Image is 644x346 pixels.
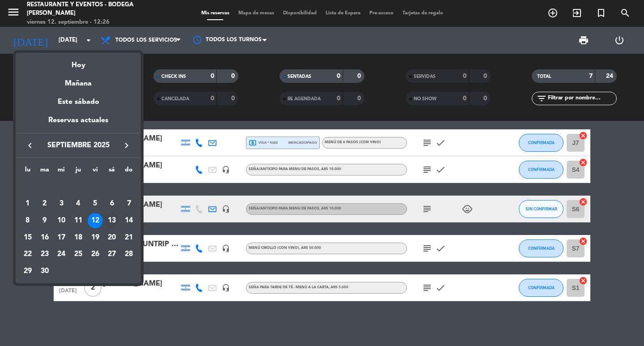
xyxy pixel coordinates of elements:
[36,263,53,280] td: 30 de septiembre de 2025
[20,230,35,245] div: 15
[16,53,141,71] div: Hoy
[87,196,104,213] td: 5 de septiembre de 2025
[71,247,86,262] div: 25
[88,230,103,245] div: 19
[120,196,137,213] td: 7 de septiembre de 2025
[104,247,119,262] div: 27
[19,246,36,263] td: 22 de septiembre de 2025
[19,263,36,280] td: 29 de septiembre de 2025
[120,229,137,246] td: 21 de septiembre de 2025
[120,212,137,229] td: 14 de septiembre de 2025
[120,246,137,263] td: 28 de septiembre de 2025
[36,229,53,246] td: 16 de septiembre de 2025
[16,71,141,90] div: Mañana
[19,165,36,179] th: lunes
[19,212,36,229] td: 8 de septiembre de 2025
[25,140,35,151] i: keyboard_arrow_left
[88,196,103,211] div: 5
[70,212,87,229] td: 11 de septiembre de 2025
[70,165,87,179] th: jueves
[36,196,53,213] td: 2 de septiembre de 2025
[36,165,53,179] th: martes
[54,196,69,211] div: 3
[88,213,103,228] div: 12
[121,213,136,228] div: 14
[121,230,136,245] div: 21
[38,140,119,151] span: septiembre 2025
[54,230,69,245] div: 17
[121,247,136,262] div: 28
[19,196,36,213] td: 1 de septiembre de 2025
[37,213,52,228] div: 9
[121,140,132,151] i: keyboard_arrow_right
[16,115,141,133] div: Reservas actuales
[53,212,70,229] td: 10 de septiembre de 2025
[104,212,121,229] td: 13 de septiembre de 2025
[70,196,87,213] td: 4 de septiembre de 2025
[104,230,119,245] div: 20
[104,246,121,263] td: 27 de septiembre de 2025
[70,246,87,263] td: 25 de septiembre de 2025
[53,165,70,179] th: miércoles
[19,229,36,246] td: 15 de septiembre de 2025
[37,264,52,279] div: 30
[37,230,52,245] div: 16
[87,165,104,179] th: viernes
[20,196,35,211] div: 1
[71,196,86,211] div: 4
[54,213,69,228] div: 10
[37,247,52,262] div: 23
[119,140,135,151] button: keyboard_arrow_right
[104,196,121,213] td: 6 de septiembre de 2025
[22,140,38,151] button: keyboard_arrow_left
[54,247,69,262] div: 24
[104,213,119,228] div: 13
[104,229,121,246] td: 20 de septiembre de 2025
[104,165,121,179] th: sábado
[20,264,35,279] div: 29
[20,213,35,228] div: 8
[87,229,104,246] td: 19 de septiembre de 2025
[19,179,137,196] td: SEP.
[70,229,87,246] td: 18 de septiembre de 2025
[87,246,104,263] td: 26 de septiembre de 2025
[37,196,52,211] div: 2
[53,246,70,263] td: 24 de septiembre de 2025
[87,212,104,229] td: 12 de septiembre de 2025
[104,196,119,211] div: 6
[120,165,137,179] th: domingo
[36,246,53,263] td: 23 de septiembre de 2025
[20,247,35,262] div: 22
[53,196,70,213] td: 3 de septiembre de 2025
[121,196,136,211] div: 7
[16,90,141,115] div: Este sábado
[36,212,53,229] td: 9 de septiembre de 2025
[71,230,86,245] div: 18
[71,213,86,228] div: 11
[88,247,103,262] div: 26
[53,229,70,246] td: 17 de septiembre de 2025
